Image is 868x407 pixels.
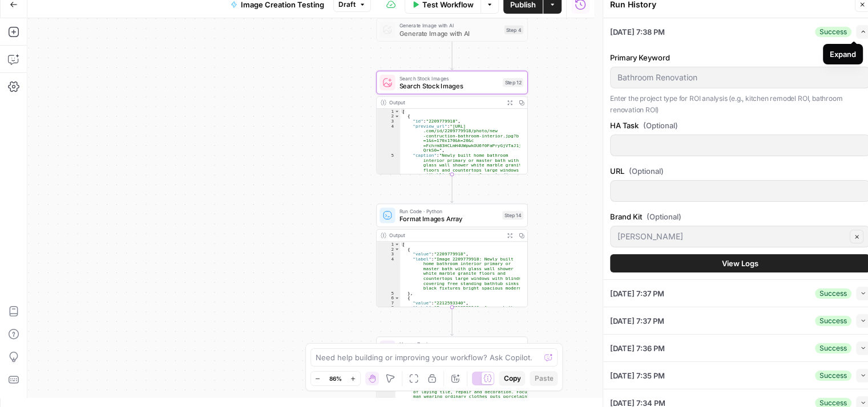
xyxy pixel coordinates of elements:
span: Format Images Array [399,214,498,223]
span: Search Stock Images [399,74,499,82]
div: 6 [377,295,400,300]
span: Toggle code folding, rows 1 through 152 [394,109,399,114]
div: Step 4 [504,26,523,34]
span: Copy [503,373,520,384]
div: Success [815,27,851,37]
span: [DATE] 7:37 PM [610,315,664,327]
div: Success [815,316,851,326]
div: Success [815,343,851,353]
div: 1 [377,109,400,114]
g: Edge from step_12 to step_14 [450,174,453,203]
div: Output [389,231,500,239]
div: Success [815,288,851,299]
span: Paste [534,373,553,384]
div: 5 [377,153,400,187]
span: Human Review [399,340,499,348]
span: 86% [329,374,342,383]
span: View Logs [722,258,758,269]
div: 2 [377,380,395,404]
div: 7 [377,300,400,306]
div: 3 [377,251,400,257]
span: Run Code · Python [399,207,498,215]
input: kitchen remodel ROI [617,72,862,83]
div: 2 [377,247,400,252]
span: Toggle code folding, rows 2 through 6 [394,114,399,119]
div: 2 [377,114,400,119]
div: Step 14 [502,211,523,219]
span: (Optional) [629,165,664,177]
div: 5 [377,291,400,296]
div: Step 12 [503,78,523,87]
div: 4 [377,124,400,153]
div: Search Stock ImagesSearch Stock ImagesStep 12Output[ { "id":"2209779918", "preview_url":"[URL] .c... [376,71,528,174]
span: Toggle code folding, rows 6 through 9 [394,295,399,300]
span: (Optional) [643,120,678,131]
g: Edge from step_4 to step_12 [450,41,453,70]
span: Generate Image with AI [399,22,500,30]
span: [DATE] 7:35 PM [610,370,665,381]
div: Success [815,371,851,381]
span: [DATE] 7:36 PM [610,343,665,354]
span: [DATE] 7:37 PM [610,288,664,299]
span: (Optional) [647,211,681,222]
span: Generate Image with AI [399,29,500,38]
div: 4 [377,257,400,291]
button: Copy [499,371,525,386]
span: Toggle code folding, rows 2 through 5 [394,247,399,252]
span: Search Stock Images [399,81,499,91]
div: 3 [377,119,400,124]
div: Generate Image with AIGenerate Image with AIStep 4 [376,18,528,42]
span: [DATE] 7:38 PM [610,26,665,38]
div: Run Code · PythonFormat Images ArrayStep 14Output[ { "value":"2209779918", "label":"Image 2209779... [376,203,528,307]
div: Expand [830,48,856,60]
input: Angi [617,231,846,242]
div: 1 [377,242,400,247]
button: Paste [530,371,558,386]
div: 8 [377,306,400,330]
g: Edge from step_14 to step_13 [450,307,453,336]
div: Output [389,99,500,107]
span: Toggle code folding, rows 1 through 122 [394,242,399,247]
